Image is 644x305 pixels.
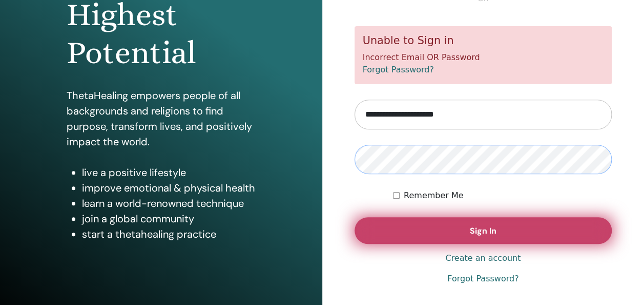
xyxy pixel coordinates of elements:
p: ThetaHealing empowers people of all backgrounds and religions to find purpose, transform lives, a... [67,88,256,149]
h5: Unable to Sign in [363,34,604,47]
li: start a thetahealing practice [82,226,256,242]
a: Forgot Password? [363,65,434,74]
li: improve emotional & physical health [82,180,256,196]
label: Remember Me [404,189,464,202]
div: Keep me authenticated indefinitely or until I manually logout [393,189,612,202]
a: Create an account [445,252,521,264]
li: join a global community [82,211,256,226]
li: learn a world-renowned technique [82,196,256,211]
div: Incorrect Email OR Password [355,26,612,84]
span: Sign In [470,225,496,236]
li: live a positive lifestyle [82,165,256,180]
a: Forgot Password? [447,273,518,285]
button: Sign In [355,217,612,244]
